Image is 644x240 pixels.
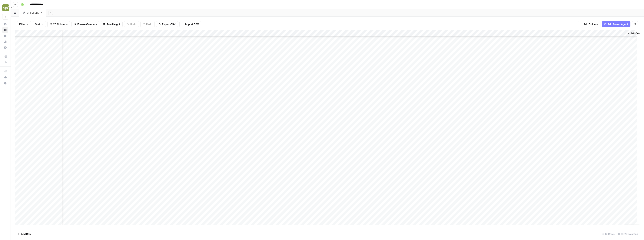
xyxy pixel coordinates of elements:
[2,45,8,51] a: Settings
[2,4,9,11] img: Evergreen Media Logo
[600,231,616,237] div: 86 Rows
[2,27,8,33] a: Browse
[140,21,155,27] button: Redo
[179,21,201,27] button: Import CSV
[27,11,39,15] div: OFFIZIELL
[185,22,199,26] span: Import CSV
[578,21,600,27] button: Add Column
[71,21,99,27] button: Freeze Columns
[124,21,139,27] button: Undo
[156,21,178,27] button: Export CSV
[17,21,31,27] button: Filter
[15,231,34,237] button: Add Row
[2,33,8,39] a: Your Data
[583,22,598,26] span: Add Column
[2,68,8,74] a: AirOps Academy
[77,22,97,26] span: Freeze Columns
[2,39,8,45] a: Usage
[2,80,8,86] button: Help + Support
[47,21,70,27] button: 20 Columns
[130,22,136,26] span: Undo
[602,21,630,27] button: Add Power Agent
[19,9,46,17] a: OFFIZIELL
[608,22,628,26] span: Add Power Agent
[146,22,152,26] span: Redo
[2,74,8,80] button: What's new?
[631,32,644,35] span: Add Column
[2,3,8,12] button: Workspace: Evergreen Media
[107,22,120,26] span: Row Height
[162,22,175,26] span: Export CSV
[2,21,8,27] a: Home
[35,22,40,26] span: Sort
[101,21,123,27] button: Row Height
[33,21,46,27] button: Sort
[616,231,639,237] div: 16/20 Columns
[21,232,31,236] span: Add Row
[53,22,68,26] span: 20 Columns
[19,22,25,26] span: Filter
